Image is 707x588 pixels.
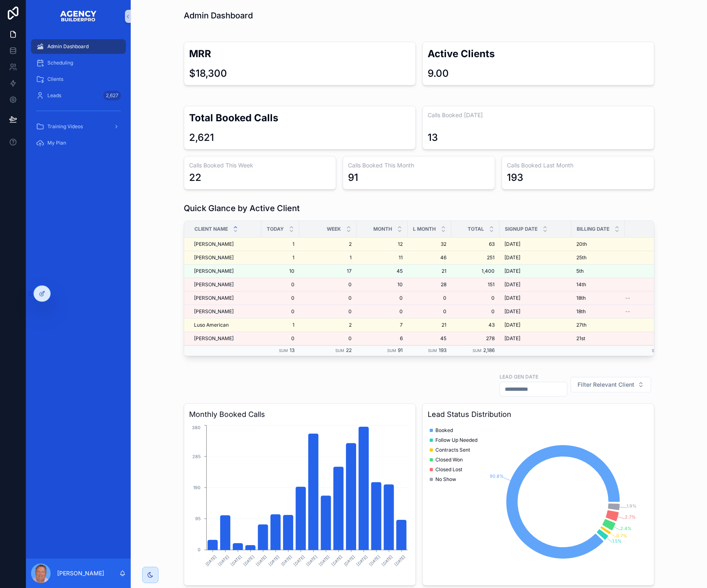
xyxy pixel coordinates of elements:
span: Total [468,226,484,232]
span: [PERSON_NAME] [194,268,234,274]
a: 6 [361,335,403,342]
a: 14th [576,281,620,288]
span: Contracts Sent [435,447,470,453]
span: [DATE] [504,281,520,288]
div: 2,621 [189,131,214,144]
div: 22 [189,171,201,184]
span: 0 [456,295,495,301]
a: 17 [304,268,352,274]
span: $3,300 [625,268,676,274]
span: Closed Won [435,457,463,463]
a: 1 [266,241,294,247]
a: 12 [361,241,403,247]
a: $2,500 [625,335,676,342]
span: Filter Relevant Client [578,381,634,389]
a: 0 [361,308,403,315]
text: [DATE] [393,555,406,567]
span: 7 [361,322,403,328]
a: [DATE] [504,308,566,315]
h3: Calls Booked Last Month [507,161,649,169]
tspan: 2.7% [624,514,635,520]
a: 21 [413,268,446,274]
text: [DATE] [255,555,268,567]
span: $2,500 [625,241,676,247]
h3: Lead Status Distribution [428,409,649,420]
a: Clients [31,72,126,87]
text: [DATE] [305,555,318,567]
span: 193 [439,347,446,353]
small: Sum [279,348,288,353]
span: 2 [304,322,352,328]
a: $2,500 [625,254,676,261]
span: [DATE] [504,322,520,328]
span: Week [327,226,341,232]
text: [DATE] [230,555,242,567]
text: [DATE] [205,555,217,567]
text: [DATE] [381,555,393,567]
tspan: 380 [192,425,201,430]
span: -- [625,295,630,301]
div: chart [189,423,410,580]
a: 45 [413,335,446,342]
a: 21st [576,335,620,342]
span: 43 [456,322,495,328]
a: 0 [266,308,294,315]
text: [DATE] [217,555,230,567]
h3: Calls Booked This Month [348,161,490,169]
text: [DATE] [330,555,343,567]
tspan: 90.8% [490,474,504,479]
a: 20th [576,241,620,247]
span: 251 [456,254,495,261]
a: 0 [266,335,294,342]
a: -- [625,295,676,301]
span: [PERSON_NAME] [194,254,234,261]
span: [DATE] [504,268,520,274]
a: -- [625,308,676,315]
a: 0 [361,295,403,301]
a: 0 [266,295,294,301]
div: $18,300 [189,67,227,80]
a: 10 [266,268,294,274]
a: $2,500 [625,281,676,288]
span: [PERSON_NAME] [194,335,234,342]
small: Sum [428,348,437,353]
a: [DATE] [504,335,566,342]
a: Leads2,627 [31,88,126,103]
span: 1 [266,322,294,328]
text: [DATE] [242,555,255,567]
a: 278 [456,335,495,342]
a: Training Videos [31,119,126,134]
span: 0 [304,308,352,315]
a: 27th [576,322,620,328]
a: [DATE] [504,322,566,328]
button: Select Button [571,377,651,392]
span: 63 [456,241,495,247]
h1: Admin Dashboard [184,10,253,21]
span: [PERSON_NAME] [194,295,234,301]
a: 18th [576,308,620,315]
span: [PERSON_NAME] [194,241,234,247]
a: [DATE] [504,254,566,261]
span: Scheduling [47,60,73,66]
a: Luso American [194,322,256,328]
a: 21 [413,322,446,328]
span: [DATE] [504,241,520,247]
span: Admin Dashboard [47,43,89,50]
a: [PERSON_NAME] [194,241,256,247]
span: 28 [413,281,446,288]
text: [DATE] [268,555,280,567]
a: 45 [361,268,403,274]
a: 0 [413,308,446,315]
